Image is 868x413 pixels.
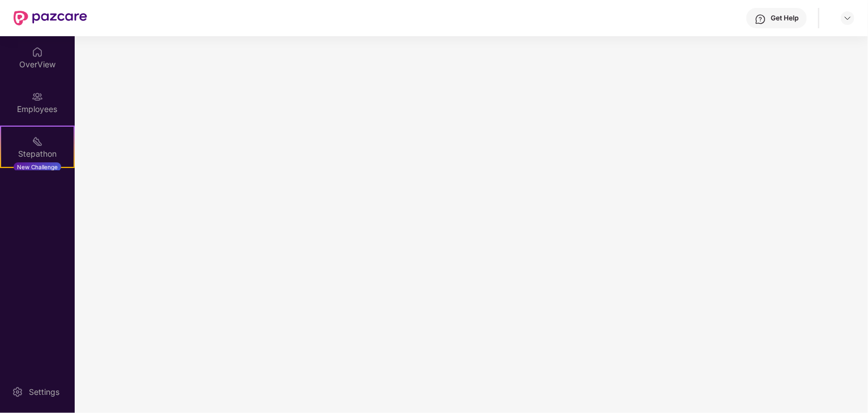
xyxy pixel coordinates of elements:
img: New Pazcare Logo [14,11,87,25]
img: svg+xml;base64,PHN2ZyBpZD0iSGVscC0zMngzMiIgeG1sbnM9Imh0dHA6Ly93d3cudzMub3JnLzIwMDAvc3ZnIiB3aWR0aD... [755,14,766,25]
div: Settings [25,386,63,398]
div: New Challenge [14,162,61,171]
div: Get Help [771,14,798,23]
img: svg+xml;base64,PHN2ZyBpZD0iRW1wbG95ZWVzIiB4bWxucz0iaHR0cDovL3d3dy53My5vcmcvMjAwMC9zdmciIHdpZHRoPS... [32,91,43,102]
img: svg+xml;base64,PHN2ZyBpZD0iU2V0dGluZy0yMHgyMCIgeG1sbnM9Imh0dHA6Ly93d3cudzMub3JnLzIwMDAvc3ZnIiB3aW... [12,386,23,398]
img: svg+xml;base64,PHN2ZyBpZD0iSG9tZSIgeG1sbnM9Imh0dHA6Ly93d3cudzMub3JnLzIwMDAvc3ZnIiB3aWR0aD0iMjAiIG... [32,46,43,58]
img: svg+xml;base64,PHN2ZyB4bWxucz0iaHR0cDovL3d3dy53My5vcmcvMjAwMC9zdmciIHdpZHRoPSIyMSIgaGVpZ2h0PSIyMC... [32,136,43,147]
div: Stepathon [1,148,74,160]
img: svg+xml;base64,PHN2ZyBpZD0iRHJvcGRvd24tMzJ4MzIiIHhtbG5zPSJodHRwOi8vd3d3LnczLm9yZy8yMDAwL3N2ZyIgd2... [843,14,852,23]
